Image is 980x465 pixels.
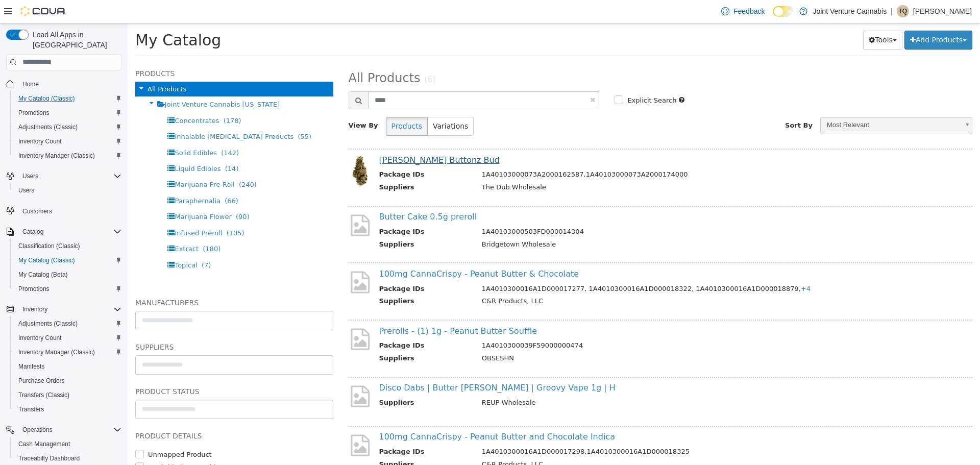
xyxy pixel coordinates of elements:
[252,246,452,255] a: 100mg CannaCrispy - Peanut Butter & Chocolate
[258,93,300,112] button: Products
[14,268,121,281] span: My Catalog (Beta)
[14,254,79,266] a: My Catalog (Classic)
[221,98,251,106] span: View By
[10,437,126,451] button: Cash Management
[14,438,74,450] a: Cash Management
[221,189,244,214] img: missing-image.png
[97,141,111,149] span: (14)
[18,226,121,238] span: Catalog
[18,334,62,342] span: Inventory Count
[2,225,126,239] button: Catalog
[8,406,206,419] h5: Product Details
[18,391,69,399] span: Transfers (Classic)
[18,426,84,436] label: Unmapped Product
[18,205,56,217] a: Customers
[14,150,99,162] a: Inventory Manager (Classic)
[18,186,34,194] span: Users
[2,77,126,91] button: Home
[18,123,78,131] span: Adjustments (Classic)
[22,305,47,313] span: Inventory
[97,174,111,181] span: (66)
[14,254,121,266] span: My Catalog (Classic)
[18,377,65,385] span: Purchase Orders
[18,303,52,315] button: Inventory
[252,146,347,159] th: Package IDs
[693,94,831,110] span: Most Relevant
[221,246,244,271] img: missing-image.png
[347,146,822,159] td: 1A40103000073A2000162587,1A40103000073A2000174000
[10,267,126,282] button: My Catalog (Beta)
[252,436,347,449] th: Suppliers
[8,273,206,285] h5: Manufacturers
[657,98,685,106] span: Sort By
[14,150,121,162] span: Inventory Manager (Classic)
[170,109,184,117] span: (55)
[18,424,57,436] button: Operations
[252,423,347,436] th: Package IDs
[354,261,683,269] span: 1A4010300016A1D000017277, 1A4010300016A1D000018322, 1A4010300016A1D000018879,
[14,375,69,387] a: Purchase Orders
[14,403,48,415] a: Transfers
[252,317,347,330] th: Package IDs
[18,285,50,293] span: Promotions
[14,452,121,464] span: Traceabilty Dashboard
[20,62,59,69] span: All Products
[14,240,84,252] a: Classification (Classic)
[47,93,91,101] span: Concentrates
[22,172,38,180] span: Users
[252,132,372,141] a: [PERSON_NAME] Buttonz Bud
[252,408,487,418] a: 100mg CannaCrispy - Peanut Butter and Chocolate Indica
[252,359,488,369] a: Disco Dabs | Butter [PERSON_NAME] | Groovy Vape 1g | H
[14,92,79,105] a: My Catalog (Classic)
[10,239,126,253] button: Classification (Classic)
[221,409,244,434] img: missing-image.png
[252,203,347,216] th: Package IDs
[18,78,43,90] a: Home
[347,159,822,172] td: The Dub Wholesale
[18,362,44,371] span: Manifests
[22,80,39,88] span: Home
[497,72,549,82] label: Explicit Search
[20,6,66,16] img: Cova
[14,346,121,358] span: Inventory Manager (Classic)
[14,346,99,358] a: Inventory Manager (Classic)
[29,30,121,50] span: Load All Apps in [GEOGRAPHIC_DATA]
[14,184,38,197] a: Users
[899,5,908,17] span: TQ
[10,345,126,359] button: Inventory Manager (Classic)
[347,423,822,436] td: 1A4010300016A1D000017298,1A4010300016A1D000018325
[252,159,347,172] th: Suppliers
[14,438,121,450] span: Cash Management
[221,47,293,62] span: All Products
[14,240,121,252] span: Classification (Classic)
[252,273,347,285] th: Suppliers
[10,402,126,417] button: Transfers
[733,6,765,16] span: Feedback
[18,109,50,117] span: Promotions
[18,94,75,103] span: My Catalog (Classic)
[297,52,308,61] small: (6)
[14,283,121,295] span: Promotions
[18,152,95,160] span: Inventory Manager (Classic)
[913,5,972,17] p: [PERSON_NAME]
[18,405,44,413] span: Transfers
[18,78,121,90] span: Home
[22,207,52,215] span: Customers
[14,121,121,133] span: Adjustments (Classic)
[14,360,121,373] span: Manifests
[813,5,887,17] p: Joint Venture Cannabis
[8,317,206,330] h5: Suppliers
[18,454,80,462] span: Traceabilty Dashboard
[252,330,347,342] th: Suppliers
[14,135,66,148] a: Inventory Count
[18,205,121,217] span: Customers
[252,188,350,198] a: Butter Cake 0.5g preroll
[717,1,769,21] a: Feedback
[18,137,62,145] span: Inventory Count
[10,183,126,198] button: Users
[14,283,54,295] a: Promotions
[47,174,93,181] span: Paraphernalia
[14,317,121,330] span: Adjustments (Classic)
[14,135,121,148] span: Inventory Count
